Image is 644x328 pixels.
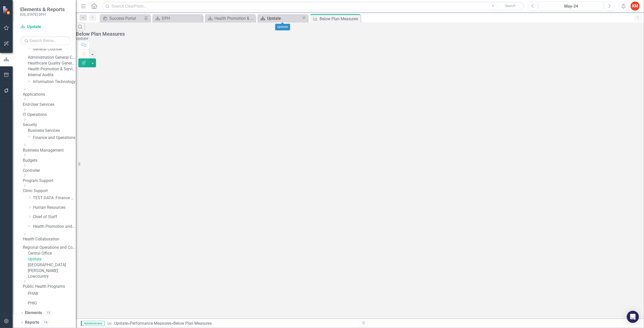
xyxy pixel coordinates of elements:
[267,15,302,22] div: Upstate
[25,310,42,316] a: Elements
[28,251,76,256] a: Central Office
[130,321,171,326] a: Performance Measures
[25,320,39,325] a: Reports
[23,112,76,118] a: IT Operations
[541,3,602,9] div: May-24
[76,37,641,40] div: Upstate
[81,321,105,326] span: Administrator
[28,256,76,262] a: Upstate
[28,274,76,279] a: Lowcountry
[28,60,76,66] a: Healthcare Quality General Counsel
[275,24,290,30] div: Upstate
[23,188,76,194] a: Clinic Support
[23,178,76,184] a: Program Support
[28,262,76,268] a: [GEOGRAPHIC_DATA]
[102,2,524,11] input: Search ClearPoint...
[28,72,76,78] a: Internal Audits
[20,6,65,12] span: Elements & Reports
[23,102,76,108] a: End-User Services
[44,311,53,315] div: 15
[23,148,76,153] a: Business Management
[28,128,76,134] a: Business Services
[33,224,76,230] a: Health Promotion and Services
[498,3,523,10] button: Search
[33,46,76,52] a: General Counsel
[23,236,76,242] a: Health Collaboration
[33,195,76,201] a: TEST DATA: Finance and Operations (Copy)
[20,12,65,16] small: [US_STATE] DPH
[28,55,76,60] a: Administration General Counsel
[23,245,76,251] a: Regional Operations and Community Engagement
[259,15,302,22] a: Upstate
[107,321,356,326] div: » »
[28,66,76,72] a: Health Promotion & Services General Counsel
[206,15,254,22] a: Health Promotion & Services General Counsel
[28,268,76,274] a: [PERSON_NAME]
[23,168,76,174] a: Controller
[33,79,76,85] a: Information Technology
[627,311,639,323] div: Open Intercom Messenger
[42,320,50,325] div: 14
[631,2,640,11] button: KM
[154,15,202,22] a: DPH
[320,16,359,22] div: Below Plan Measures
[214,15,254,22] div: Health Promotion & Services General Counsel
[33,205,76,211] a: Human Resources
[109,15,143,22] div: Success Portal
[101,15,143,22] a: Success Portal
[76,31,641,37] div: Below Plan Measures
[23,158,76,163] a: Budgets
[20,36,71,45] input: Search Below...
[28,300,76,306] a: PHIG
[162,15,202,22] div: DPH
[20,24,71,30] a: Upstate
[23,122,76,128] a: Security
[539,2,603,11] button: May-24
[3,6,11,14] img: ClearPoint Strategy
[33,214,76,220] a: Chief of Staff
[28,291,76,297] a: PHAB
[23,284,76,290] a: Public Health Programs
[505,4,516,8] span: Search
[173,321,212,326] div: Below Plan Measures
[23,92,76,97] a: Applications
[114,321,128,326] a: Upstate
[33,135,76,141] a: Finance and Operations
